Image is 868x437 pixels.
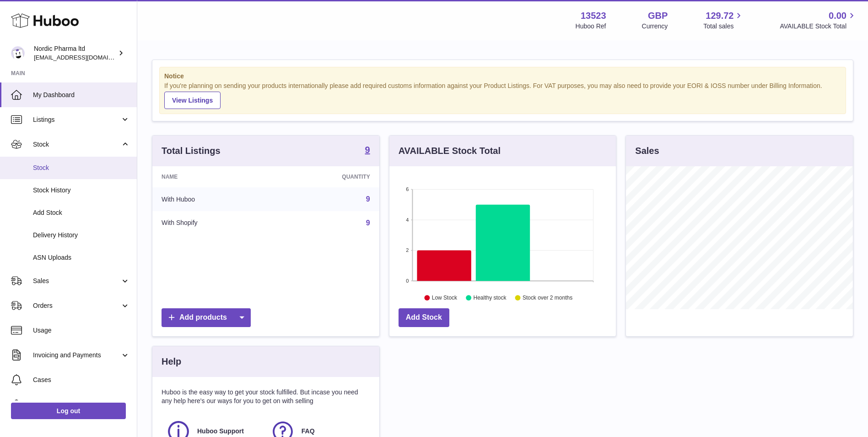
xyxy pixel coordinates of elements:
p: Huboo is the easy way to get your stock fulfilled. But incase you need any help here's our ways f... [162,388,370,405]
a: 0.00 AVAILABLE Stock Total [780,10,857,31]
a: 9 [365,145,370,156]
span: My Dashboard [33,91,130,99]
h3: Help [162,355,181,368]
strong: GBP [648,10,668,22]
h3: Total Listings [162,145,221,157]
span: Delivery History [33,231,130,240]
span: Stock History [33,186,130,195]
span: 0.00 [829,10,846,22]
strong: Notice [164,72,841,81]
a: View Listings [164,92,221,109]
text: Healthy stock [473,295,507,301]
div: If you're planning on sending your products internationally please add required customs informati... [164,82,841,109]
text: Stock over 2 months [523,295,572,301]
img: chika.alabi@nordicpharma.com [11,46,25,60]
span: ASN Uploads [33,253,130,262]
span: Sales [33,277,120,285]
a: Add products [162,308,251,327]
span: Total sales [703,22,744,31]
text: Low Stock [432,295,458,301]
text: 4 [406,217,409,223]
text: 2 [406,247,409,253]
strong: 9 [365,145,370,154]
a: 9 [366,195,370,203]
div: Nordic Pharma ltd [34,44,116,62]
span: FAQ [302,427,315,436]
span: Orders [33,301,120,310]
text: 6 [406,186,409,192]
td: With Shopify [152,211,275,235]
a: Add Stock [399,308,449,327]
span: Stock [33,164,130,172]
span: Stock [33,140,120,149]
h3: Sales [635,145,659,157]
div: Huboo Ref [576,22,606,31]
span: 129.72 [706,10,733,22]
span: Cases [33,376,130,384]
th: Quantity [275,166,379,187]
div: Currency [642,22,668,31]
span: Listings [33,115,120,124]
span: Huboo Support [197,427,244,436]
strong: 13523 [581,10,606,22]
span: AVAILABLE Stock Total [780,22,857,31]
a: Log out [11,403,126,419]
text: 0 [406,278,409,284]
span: [EMAIL_ADDRESS][DOMAIN_NAME] [34,54,135,61]
a: 129.72 Total sales [703,10,744,31]
td: With Huboo [152,187,275,211]
span: Invoicing and Payments [33,351,120,360]
span: Add Stock [33,208,130,217]
h3: AVAILABLE Stock Total [399,145,501,157]
a: 9 [366,219,370,227]
th: Name [152,166,275,187]
span: Usage [33,326,130,335]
